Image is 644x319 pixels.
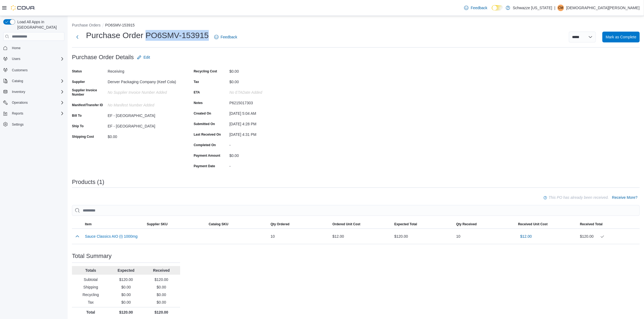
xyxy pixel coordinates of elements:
label: Completed On [194,143,216,147]
p: Schwazze [US_STATE] [513,5,552,11]
label: Notes [194,101,203,105]
span: CM [558,5,563,11]
label: Last Received On [194,132,221,137]
button: Qty Received [454,220,516,229]
span: Customers [10,66,64,73]
div: No Manifest Number added [108,101,180,107]
button: $12.00 [518,231,534,242]
div: $12.00 [330,231,392,242]
a: Home [10,45,23,51]
span: Expected Total [394,222,417,226]
button: PO6SMV-153915 [105,23,135,27]
span: Catalog SKU [209,222,229,226]
span: Feedback [221,34,237,40]
button: Ordered Unit Cost [330,220,392,229]
button: Catalog SKU [207,220,269,229]
p: $0.00 [145,292,178,297]
button: Supplier SKU [145,220,207,229]
p: | [554,5,556,11]
button: Qty Ordered [268,220,330,229]
label: Created On [194,111,211,116]
button: Catalog [10,78,25,84]
span: Catalog [10,78,64,84]
p: $0.00 [110,292,143,297]
span: Qty Received [456,222,477,226]
div: No ETADate added [229,88,302,95]
div: Christian Mueller [557,5,564,11]
div: [DATE] 4:28 PM [229,120,302,126]
label: Tax [194,80,199,84]
button: Mark as Complete [602,32,640,42]
button: Catalog [1,77,67,85]
h3: Total Summary [72,253,112,259]
span: Received Total [580,222,603,226]
div: $0.00 [229,78,302,84]
p: Totals [74,268,107,273]
div: Receiving [108,67,180,73]
label: Status [72,69,82,73]
div: EF - [GEOGRAPHIC_DATA] [108,122,180,128]
div: - [229,162,302,168]
span: Received Unit Cost [518,222,547,226]
span: Users [12,57,20,61]
nav: An example of EuiBreadcrumbs [72,22,640,29]
div: $0.00 [229,67,302,73]
button: Sauce Classics AIO (I) 1000mg [85,234,138,239]
span: Home [10,45,64,51]
div: - [229,141,302,147]
input: Dark Mode [492,5,503,11]
p: $0.00 [110,300,143,305]
label: Bill To [72,113,82,118]
label: Submitted On [194,122,215,126]
div: EF - [GEOGRAPHIC_DATA] [108,111,180,118]
h3: Purchase Order Details [72,54,134,61]
button: Received Total [578,220,640,229]
button: Reports [1,110,67,117]
label: Ship To [72,124,84,128]
div: $120.00 [580,233,638,240]
div: 10 [454,231,516,242]
div: No Supplier Invoice Number added [108,88,180,95]
p: Total [74,310,107,315]
span: Receive More? [612,195,638,200]
button: Operations [10,99,30,106]
button: Customers [1,66,67,74]
label: Payment Amount [194,153,220,158]
span: Reports [10,110,64,117]
span: Settings [10,121,64,128]
span: Operations [12,100,28,105]
p: $120.00 [145,310,178,315]
p: This PO has already been received. [549,194,609,201]
button: Inventory [10,89,27,95]
p: $120.00 [110,277,143,282]
a: Settings [10,121,26,128]
button: Purchase Orders [72,23,101,27]
div: Denver Packaging Company (Keef Cola) [108,78,180,84]
span: Home [12,46,21,50]
p: Expected [110,268,143,273]
a: Feedback [212,32,239,42]
button: Receive More? [610,192,640,203]
p: $0.00 [110,284,143,290]
p: [DEMOGRAPHIC_DATA][PERSON_NAME] [566,5,640,11]
span: Mark as Complete [606,34,636,40]
h3: Products (1) [72,179,104,185]
span: Users [10,56,64,62]
span: $12.00 [520,234,532,239]
div: $0.00 [229,151,302,158]
div: [DATE] 5:04 AM [229,109,302,116]
button: Item [83,220,145,229]
button: Users [1,55,67,63]
p: Tax [74,300,107,305]
span: Reports [12,111,23,116]
label: Payment Date [194,164,215,168]
div: $0.00 [108,132,180,139]
label: ETA [194,90,200,95]
span: Ordered Unit Cost [332,222,360,226]
span: Edit [144,55,150,60]
button: Edit [135,52,152,63]
span: Qty Ordered [270,222,289,226]
button: Home [1,44,67,52]
button: Inventory [1,88,67,96]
